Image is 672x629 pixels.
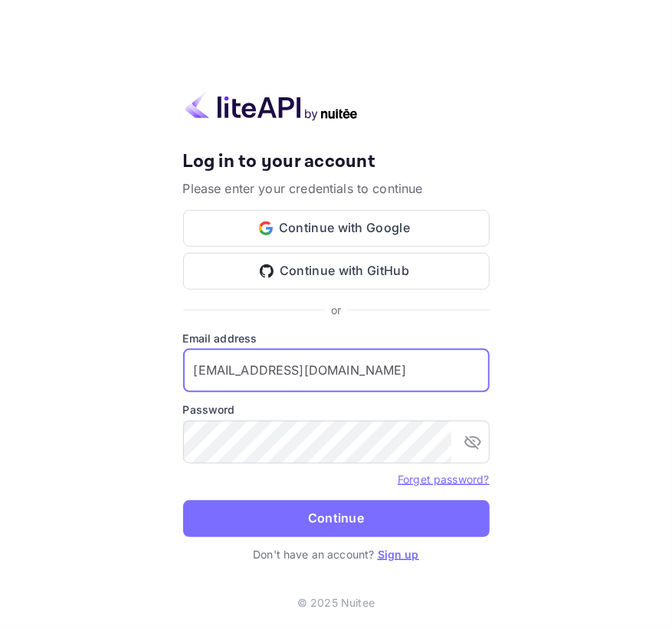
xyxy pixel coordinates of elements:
[398,473,489,486] a: Forget password?
[183,253,490,290] button: Continue with GitHub
[378,548,419,561] a: Sign up
[457,427,488,457] button: toggle password visibility
[183,210,490,247] button: Continue with Google
[183,401,490,418] label: Password
[183,179,490,198] p: Please enter your credentials to continue
[183,150,490,173] h4: Log in to your account
[398,471,489,486] a: Forget password?
[183,349,490,392] input: Enter your email address
[331,302,341,318] p: or
[297,595,375,611] p: © 2025 Nuitee
[183,91,359,121] img: liteapi
[183,546,490,562] p: Don't have an account?
[183,330,490,346] label: Email address
[183,500,490,537] button: Continue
